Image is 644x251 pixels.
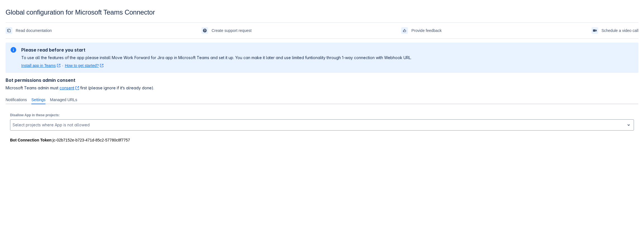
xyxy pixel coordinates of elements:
h4: Bot permissions admin consent [6,77,638,83]
strong: Bot Connection Token [10,138,51,142]
span: Managed URLs [50,97,77,103]
a: Provide feedback [401,26,441,35]
a: Read documentation [6,26,52,35]
span: documentation [7,28,11,33]
span: information [10,47,17,53]
div: Global configuration for Microsoft Teams Connector [6,8,638,16]
span: Schedule a video call [602,26,638,35]
span: Create support request [212,26,251,35]
a: Install app in Teams [21,63,60,68]
a: How to get started? [65,63,103,68]
span: Settings [31,97,46,103]
a: Create support request [201,26,251,35]
span: Notifications [6,97,27,103]
span: Provide feedback [411,26,441,35]
h2: Please read before you start [21,47,412,53]
span: Read documentation [16,26,52,35]
a: consent [60,85,79,90]
span: feedback [402,28,407,33]
p: To use all the features of the app please install Move Work Forward for Jira app in Microsoft Tea... [21,55,412,61]
a: Schedule a video call [591,26,638,35]
p: Disallow App in these projects: [10,113,634,117]
span: open [625,122,632,128]
span: Microsoft Teams admin must first (please ignore if it’s already done). [6,85,638,91]
span: videoCall [593,28,597,33]
span: support [203,28,207,33]
div: : jc-02b7152e-b723-471d-85c2-57780c8f7757 [10,137,634,143]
